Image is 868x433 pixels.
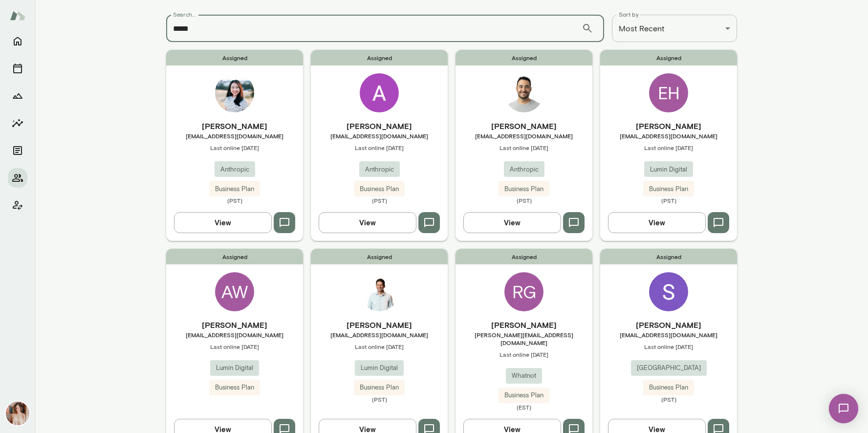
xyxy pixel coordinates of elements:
[600,343,737,350] span: Last online [DATE]
[8,168,27,188] button: Members
[456,132,592,140] span: [EMAIL_ADDRESS][DOMAIN_NAME]
[311,331,448,339] span: [EMAIL_ADDRESS][DOMAIN_NAME]
[210,363,259,373] span: Lumin Digital
[215,165,255,174] span: Anthropic
[456,50,592,65] span: Assigned
[8,141,27,160] button: Documents
[8,59,27,78] button: Sessions
[166,50,303,65] span: Assigned
[456,249,592,264] span: Assigned
[311,50,448,65] span: Assigned
[354,383,405,392] span: Business Plan
[10,6,25,25] img: Mento
[311,144,448,152] span: Last online [DATE]
[499,184,549,194] span: Business Plan
[600,249,737,264] span: Assigned
[311,120,448,132] h6: [PERSON_NAME]
[166,331,303,339] span: [EMAIL_ADDRESS][DOMAIN_NAME]
[649,272,688,311] img: Sunil George
[600,120,737,132] h6: [PERSON_NAME]
[600,319,737,331] h6: [PERSON_NAME]
[8,113,27,133] button: Insights
[456,120,592,132] h6: [PERSON_NAME]
[166,120,303,132] h6: [PERSON_NAME]
[600,395,737,403] span: (PST)
[311,319,448,331] h6: [PERSON_NAME]
[504,165,544,174] span: Anthropic
[600,144,737,152] span: Last online [DATE]
[209,383,260,392] span: Business Plan
[504,73,543,112] img: AJ Ribeiro
[8,31,27,51] button: Home
[644,165,693,174] span: Lumin Digital
[166,343,303,350] span: Last online [DATE]
[166,132,303,140] span: [EMAIL_ADDRESS][DOMAIN_NAME]
[619,10,639,19] label: Sort by
[215,73,254,112] img: Hyonjee Joo
[215,272,254,311] div: AW
[6,402,29,425] img: Nancy Alsip
[311,343,448,350] span: Last online [DATE]
[643,383,694,392] span: Business Plan
[612,15,737,42] div: Most Recent
[504,272,543,311] div: RG
[600,331,737,339] span: [EMAIL_ADDRESS][DOMAIN_NAME]
[354,184,405,194] span: Business Plan
[456,319,592,331] h6: [PERSON_NAME]
[311,132,448,140] span: [EMAIL_ADDRESS][DOMAIN_NAME]
[319,212,416,233] button: View
[166,144,303,152] span: Last online [DATE]
[643,184,694,194] span: Business Plan
[499,390,549,400] span: Business Plan
[359,165,400,174] span: Anthropic
[311,196,448,204] span: (PST)
[456,196,592,204] span: (PST)
[311,249,448,264] span: Assigned
[600,132,737,140] span: [EMAIL_ADDRESS][DOMAIN_NAME]
[649,73,688,112] div: EH
[600,50,737,65] span: Assigned
[166,249,303,264] span: Assigned
[600,196,737,204] span: (PST)
[463,212,561,233] button: View
[360,73,399,112] img: Anna Venancio Marques
[456,144,592,152] span: Last online [DATE]
[8,195,27,215] button: Client app
[456,331,592,346] span: [PERSON_NAME][EMAIL_ADDRESS][DOMAIN_NAME]
[360,272,399,311] img: Payam Nael
[174,212,272,233] button: View
[166,319,303,331] h6: [PERSON_NAME]
[631,363,707,373] span: [GEOGRAPHIC_DATA]
[506,371,542,381] span: Whatnot
[173,10,195,19] label: Search...
[8,86,27,106] button: Growth Plan
[456,403,592,411] span: (EST)
[456,350,592,358] span: Last online [DATE]
[355,363,404,373] span: Lumin Digital
[209,184,260,194] span: Business Plan
[608,212,706,233] button: View
[166,196,303,204] span: (PST)
[311,395,448,403] span: (PST)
